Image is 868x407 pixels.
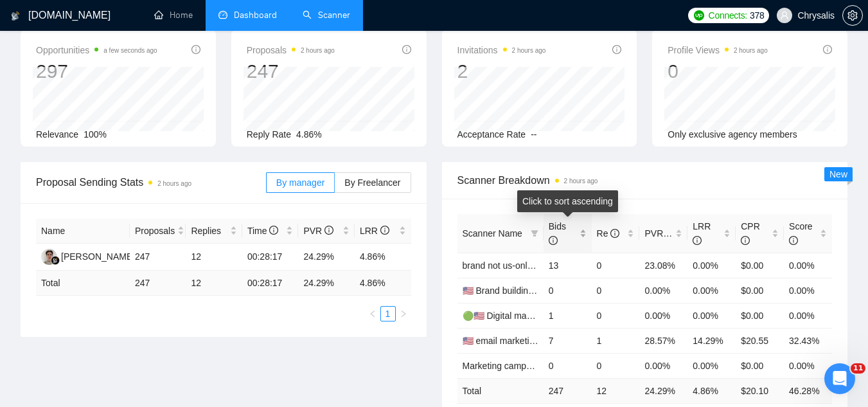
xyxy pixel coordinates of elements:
[103,321,153,330] span: Messages
[544,303,592,328] td: 1
[301,47,335,54] time: 2 hours ago
[15,93,40,118] img: Profile image for Vadym
[218,10,227,19] span: dashboard
[365,306,380,321] button: left
[668,129,797,140] span: Only exclusive agency members
[157,180,191,187] time: 2 hours ago
[549,236,558,245] span: info-circle
[298,244,355,271] td: 24.29%
[103,47,157,54] time: a few seconds ago
[135,224,175,238] span: Proposals
[226,5,249,28] div: Close
[76,248,112,262] div: • [DATE]
[736,303,784,328] td: $0.00
[687,278,736,303] td: 0.00%
[709,8,747,23] span: Connects:
[463,336,572,346] a: 🇺🇸 email marketing new CL
[544,328,592,353] td: 7
[85,289,171,340] button: Messages
[457,59,546,84] div: 2
[402,45,411,54] span: info-circle
[400,310,407,318] span: right
[531,230,538,237] span: filter
[693,236,702,245] span: info-circle
[592,278,640,303] td: 0
[463,260,581,271] a: brand not us-only🇺🇸 30/07 (J)
[15,45,40,71] img: Profile image for Mariia
[46,105,76,119] div: Vadym
[741,236,750,245] span: info-circle
[15,140,40,166] img: Profile image for Mariia
[269,226,278,235] span: info-circle
[789,236,798,245] span: info-circle
[76,153,112,167] div: • [DATE]
[639,353,687,378] td: 0.00%
[344,177,400,188] span: By Freelancer
[463,361,576,371] a: Marketing campaign new CL
[784,278,832,303] td: 0.00%
[639,303,687,328] td: 0.00%
[36,174,266,190] span: Proposal Sending Stats
[71,249,187,275] button: Ask a question
[694,10,704,21] img: upwork-logo.png
[824,363,855,394] iframe: Intercom live chat
[234,10,277,21] span: Dashboard
[247,129,291,140] span: Reply Rate
[36,59,157,84] div: 297
[693,221,711,246] span: LRR
[463,285,567,296] a: 🇺🇸 Brand building new CL
[247,42,335,58] span: Proposals
[843,10,862,21] span: setting
[784,303,832,328] td: 0.00%
[668,59,768,84] div: 0
[823,45,832,54] span: info-circle
[30,321,56,330] span: Home
[242,271,299,296] td: 00:28:17
[736,253,784,278] td: $0.00
[36,129,78,140] span: Relevance
[324,226,333,235] span: info-circle
[784,328,832,353] td: 32.43%
[544,253,592,278] td: 13
[457,172,833,188] span: Scanner Breakdown
[736,278,784,303] td: $0.00
[95,6,164,28] h1: Messages
[639,328,687,353] td: 28.57%
[687,253,736,278] td: 0.00%
[544,278,592,303] td: 0
[644,228,675,239] span: PVR
[639,253,687,278] td: 23.08%
[186,244,242,271] td: 12
[186,219,242,244] th: Replies
[154,10,193,21] a: homeHome
[186,271,242,296] td: 12
[76,58,118,71] div: • 15h ago
[51,256,60,265] img: gigradar-bm.png
[512,47,546,54] time: 2 hours ago
[564,177,598,185] time: 2 hours ago
[597,228,620,239] span: Re
[780,11,789,20] span: user
[851,363,865,374] span: 11
[668,42,768,58] span: Profile Views
[15,235,40,261] img: Profile image for Mariia
[298,271,355,296] td: 24.29 %
[172,289,257,340] button: Help
[130,219,186,244] th: Proposals
[784,353,832,378] td: 0.00%
[247,226,278,236] span: Time
[457,129,526,140] span: Acceptance Rate
[544,353,592,378] td: 0
[191,224,227,238] span: Replies
[687,353,736,378] td: 0.00%
[296,129,322,140] span: 4.86%
[736,378,784,403] td: $ 20.10
[242,244,299,271] td: 00:28:17
[736,328,784,353] td: $20.55
[355,271,411,296] td: 4.86 %
[61,249,135,264] div: [PERSON_NAME]
[36,42,157,58] span: Opportunities
[592,353,640,378] td: 0
[842,10,863,21] a: setting
[531,129,536,140] span: --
